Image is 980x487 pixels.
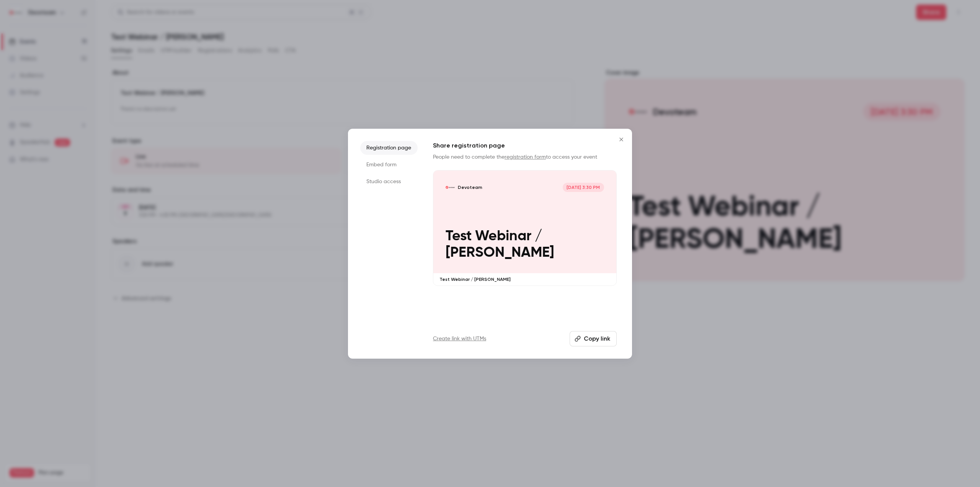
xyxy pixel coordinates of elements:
[433,335,486,343] a: Create link with UTMs
[570,331,617,346] button: Copy link
[446,183,455,192] img: Test Webinar / Maria
[360,175,418,189] li: Studio access
[563,183,604,192] span: [DATE] 3:30 PM
[433,153,617,161] p: People need to complete the to access your event
[458,184,482,190] p: Devoteam
[433,141,617,150] h1: Share registration page
[360,158,418,172] li: Embed form
[439,276,610,282] p: Test Webinar / [PERSON_NAME]
[433,170,617,286] a: Test Webinar / Maria Devoteam[DATE] 3:30 PMTest Webinar / [PERSON_NAME]Test Webinar / [PERSON_NAME]
[446,228,604,261] p: Test Webinar / [PERSON_NAME]
[614,132,629,147] button: Close
[360,141,418,155] li: Registration page
[505,154,546,160] a: registration form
